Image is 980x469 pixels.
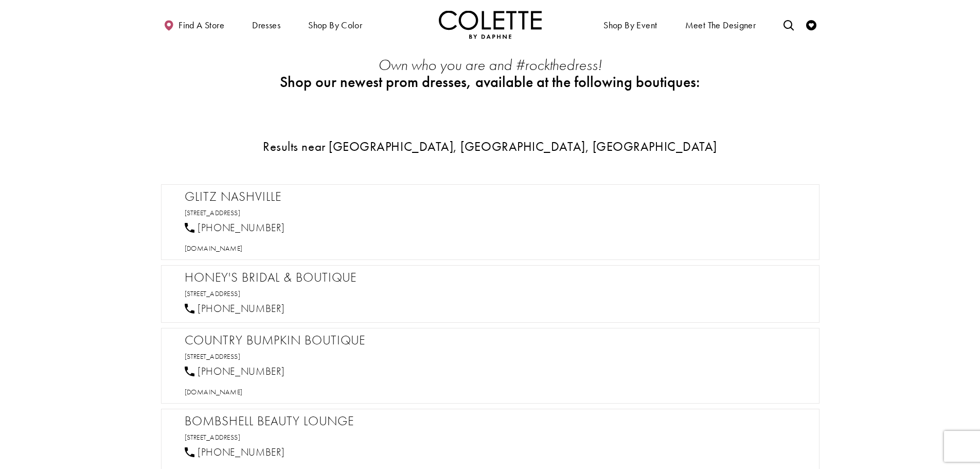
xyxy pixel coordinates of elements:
[272,74,709,91] h2: Shop our newest prom dresses, available at the following boutiques:
[601,10,660,39] span: Shop By Event
[185,413,806,429] h2: Bombshell Beauty Lounge
[179,20,224,30] span: Find a store
[439,10,542,39] img: Colette by Daphne
[185,189,806,204] h2: Glitz Nashville
[185,270,806,285] h2: Honey's Bridal & Boutique
[185,364,285,378] a: [PHONE_NUMBER]
[185,387,243,396] span: [DOMAIN_NAME]
[781,10,796,39] a: Toggle search
[306,10,365,39] span: Shop by color
[161,140,819,153] h3: Results near [GEOGRAPHIC_DATA], [GEOGRAPHIC_DATA], [GEOGRAPHIC_DATA]
[185,387,243,396] a: Opens in new tab
[685,20,756,30] span: Meet the designer
[308,20,362,30] span: Shop by color
[185,352,241,361] a: Opens in new tab
[185,432,241,442] a: Opens in new tab
[185,208,241,217] a: Opens in new tab
[161,10,227,39] a: Find a store
[683,10,759,39] a: Meet the designer
[378,55,602,75] em: Own who you are and #rockthedress!
[198,221,284,234] span: [PHONE_NUMBER]
[603,20,657,30] span: Shop By Event
[198,445,284,459] span: [PHONE_NUMBER]
[185,221,285,234] a: [PHONE_NUMBER]
[185,333,806,348] h2: Country Bumpkin Boutique
[804,10,819,39] a: Check Wishlist
[250,10,283,39] span: Dresses
[185,289,241,298] a: Opens in new tab
[439,10,542,39] a: Visit Home Page
[185,445,285,459] a: [PHONE_NUMBER]
[198,302,284,315] span: [PHONE_NUMBER]
[198,364,284,378] span: [PHONE_NUMBER]
[252,20,280,30] span: Dresses
[185,302,285,315] a: [PHONE_NUMBER]
[185,244,243,253] a: Opens in new tab
[185,244,243,253] span: [DOMAIN_NAME]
